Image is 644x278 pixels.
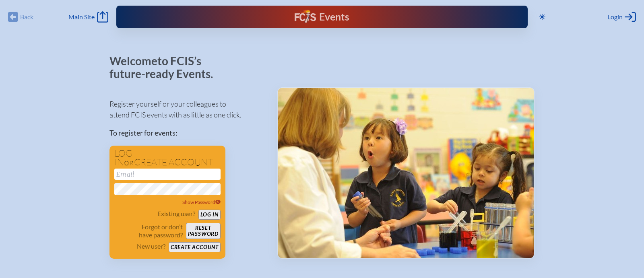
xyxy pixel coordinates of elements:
span: Show Password [182,199,221,205]
button: Log in [198,210,221,220]
p: Forgot or don’t have password? [114,223,183,239]
p: To register for events: [109,128,264,138]
span: or [124,159,134,167]
span: Login [607,13,623,21]
img: Events [278,88,534,258]
h1: Log in create account [114,149,221,167]
input: Email [114,169,221,180]
p: Register yourself or your colleagues to attend FCIS events with as little as one click. [109,99,264,120]
p: Welcome to FCIS’s future-ready Events. [109,55,222,80]
span: Main Site [68,13,95,21]
a: Main Site [68,11,108,23]
p: Existing user? [157,210,195,218]
div: FCIS Events — Future ready [232,10,412,24]
button: Create account [169,242,221,252]
p: New user? [137,242,165,250]
button: Resetpassword [186,223,221,239]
